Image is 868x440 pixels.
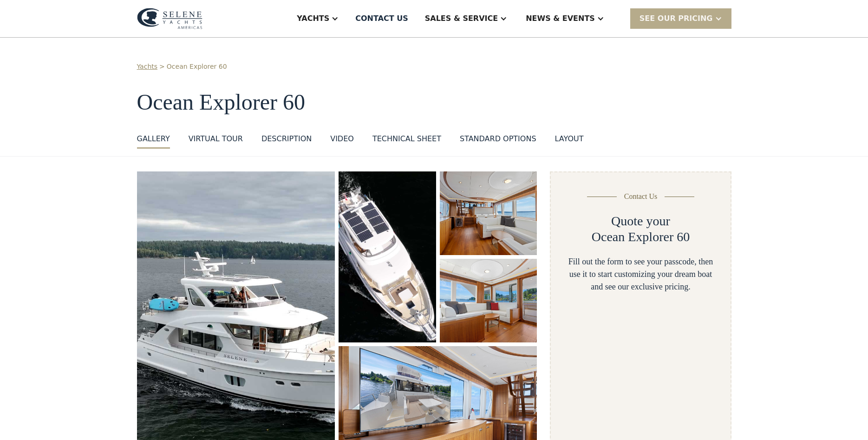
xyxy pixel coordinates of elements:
a: VIRTUAL TOUR [189,133,243,149]
div: Contact US [355,13,408,24]
div: Technical sheet [372,133,441,144]
h1: Ocean Explorer 60 [137,90,731,115]
div: GALLERY [137,133,170,144]
h2: Ocean Explorer 60 [592,229,690,245]
div: Sales & Service [425,13,498,24]
div: DESCRIPTION [261,133,312,144]
a: open lightbox [440,171,537,255]
div: VIDEO [330,133,354,144]
div: layout [555,133,584,144]
div: News & EVENTS [526,13,595,24]
a: Yachts [137,62,158,72]
a: DESCRIPTION [261,133,312,149]
div: SEE Our Pricing [640,13,713,24]
a: GALLERY [137,133,170,149]
a: layout [555,133,584,149]
div: SEE Our Pricing [630,8,731,28]
div: VIRTUAL TOUR [189,133,243,144]
div: Fill out the form to see your passcode, then use it to start customizing your dream boat and see ... [566,256,715,293]
div: Contact Us [624,191,658,202]
a: open lightbox [339,171,436,342]
a: Technical sheet [372,133,441,149]
a: open lightbox [440,259,537,342]
a: standard options [460,133,536,149]
a: VIDEO [330,133,354,149]
a: Ocean Explorer 60 [167,62,227,72]
img: logo [137,8,202,29]
h2: Quote your [611,213,670,229]
div: > [159,62,165,72]
div: Yachts [297,13,329,24]
div: standard options [460,133,536,144]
